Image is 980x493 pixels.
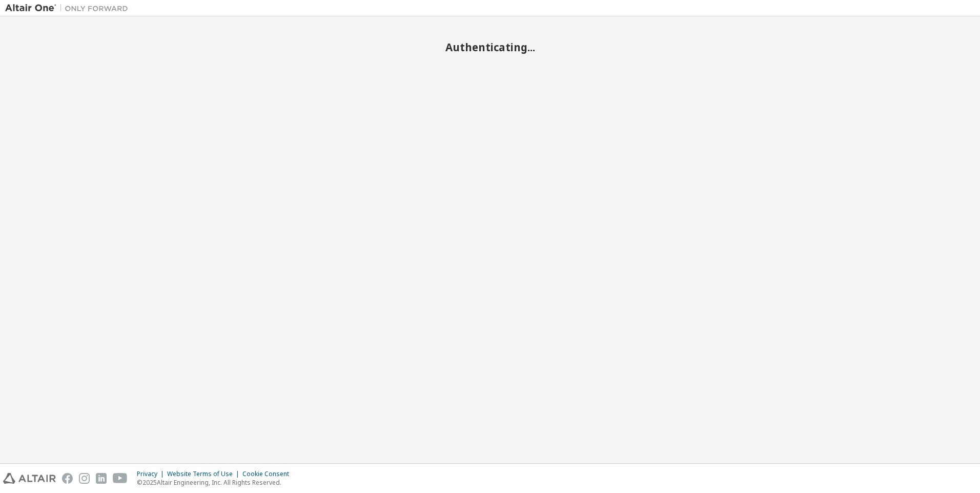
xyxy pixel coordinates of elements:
[5,40,975,54] h2: Authenticating...
[113,473,128,484] img: youtube.svg
[167,470,242,478] div: Website Terms of Use
[137,470,167,478] div: Privacy
[137,478,295,487] p: © 2025 Altair Engineering, Inc. All Rights Reserved.
[242,470,295,478] div: Cookie Consent
[62,473,73,484] img: facebook.svg
[96,473,107,484] img: linkedin.svg
[3,473,56,484] img: altair_logo.svg
[5,3,133,13] img: Altair One
[79,473,90,484] img: instagram.svg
